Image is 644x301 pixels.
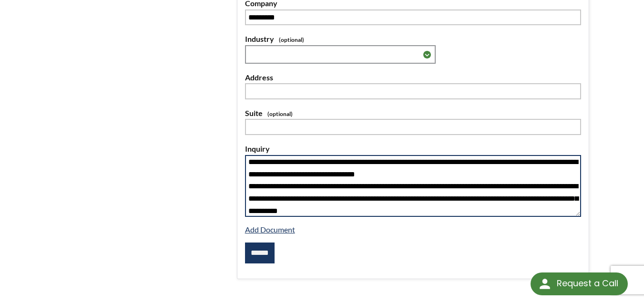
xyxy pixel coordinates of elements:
label: Inquiry [245,143,581,155]
img: round button [537,276,552,291]
label: Industry [245,33,581,45]
div: Request a Call [557,272,618,294]
label: Address [245,71,581,84]
a: Add Document [245,225,295,234]
div: Request a Call [531,272,628,295]
label: Suite [245,107,581,119]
